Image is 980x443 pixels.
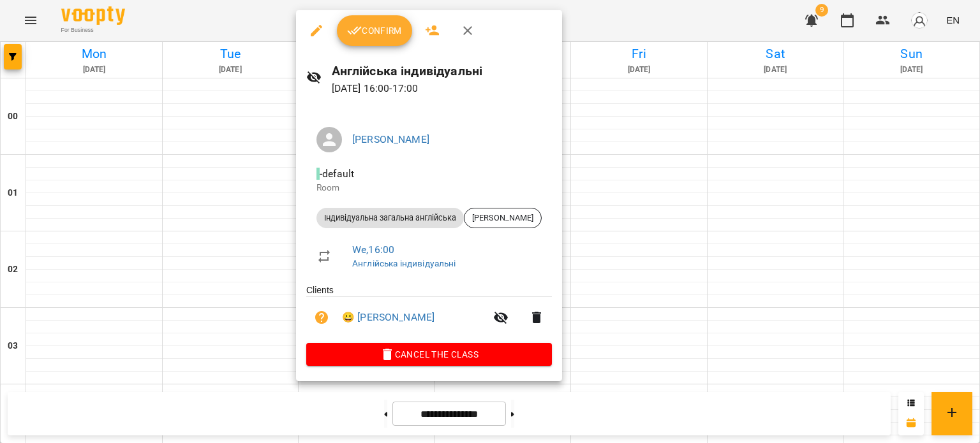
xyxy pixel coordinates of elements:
[316,168,357,180] span: - default
[352,133,429,145] a: [PERSON_NAME]
[352,243,394,256] a: We , 16:00
[306,284,552,343] ul: Clients
[332,61,552,81] h6: Англійська індивідуальні
[316,182,542,194] p: Room
[464,212,541,224] span: [PERSON_NAME]
[464,208,542,228] div: [PERSON_NAME]
[342,310,434,325] a: 😀 [PERSON_NAME]
[306,343,552,366] button: Cancel the class
[337,15,412,46] button: Confirm
[316,347,542,362] span: Cancel the class
[306,302,337,333] button: Unpaid. Bill the attendance?
[347,23,402,38] span: Confirm
[316,212,464,224] span: Індивідуальна загальна англійська
[332,81,552,96] p: [DATE] 16:00 - 17:00
[352,258,456,268] a: Англійська індивідуальні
